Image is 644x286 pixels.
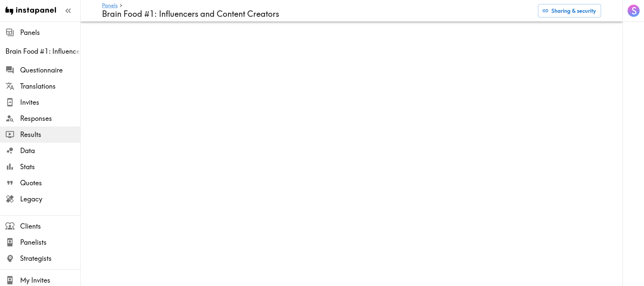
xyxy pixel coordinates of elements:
[20,238,80,247] span: Panelists
[20,98,80,107] span: Invites
[20,254,80,263] span: Strategists
[5,47,80,56] span: Brain Food #1: Influencers and Content Creators
[20,114,80,123] span: Responses
[20,28,80,37] span: Panels
[20,222,80,231] span: Clients
[102,3,118,9] a: Panels
[20,178,80,188] span: Quotes
[102,9,533,19] h4: Brain Food #1: Influencers and Content Creators
[20,65,80,75] span: Questionnaire
[538,4,601,17] button: Sharing & security
[20,146,80,155] span: Data
[20,194,80,204] span: Legacy
[632,5,637,17] span: S
[20,162,80,172] span: Stats
[20,276,80,285] span: My Invites
[627,4,640,17] button: S
[20,130,80,139] span: Results
[20,82,80,91] span: Translations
